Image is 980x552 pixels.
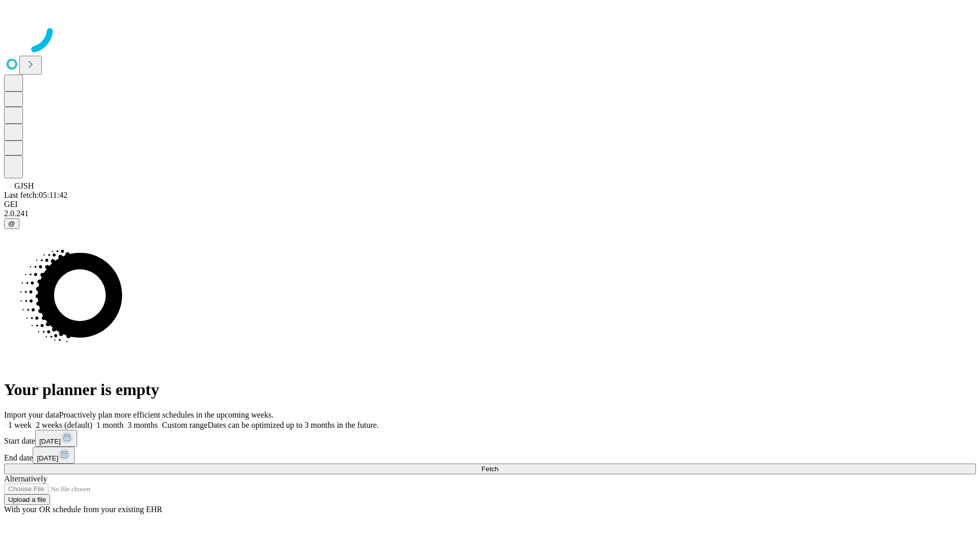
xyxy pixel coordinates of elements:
[59,410,274,419] span: Proactively plan more efficient schedules in the upcoming weeks.
[37,454,58,462] span: [DATE]
[4,209,976,218] div: 2.0.241
[4,380,976,399] h1: Your planner is empty
[33,447,75,464] button: [DATE]
[96,421,124,429] span: 1 month
[4,191,67,199] span: Last fetch: 05:11:42
[4,410,59,419] span: Import your data
[162,421,207,429] span: Custom range
[4,200,976,209] div: GEI
[4,505,162,514] span: With your OR schedule from your existing EHR
[14,181,34,190] span: GJSH
[4,447,976,464] div: End date
[208,421,379,429] span: Dates can be optimized up to 3 months in the future.
[4,218,19,229] button: @
[4,464,976,474] button: Fetch
[35,430,77,447] button: [DATE]
[128,421,158,429] span: 3 months
[4,474,47,483] span: Alternatively
[8,220,15,227] span: @
[481,465,498,473] span: Fetch
[36,421,92,429] span: 2 weeks (default)
[39,438,61,445] span: [DATE]
[4,494,50,505] button: Upload a file
[8,421,32,429] span: 1 week
[4,430,976,447] div: Start date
